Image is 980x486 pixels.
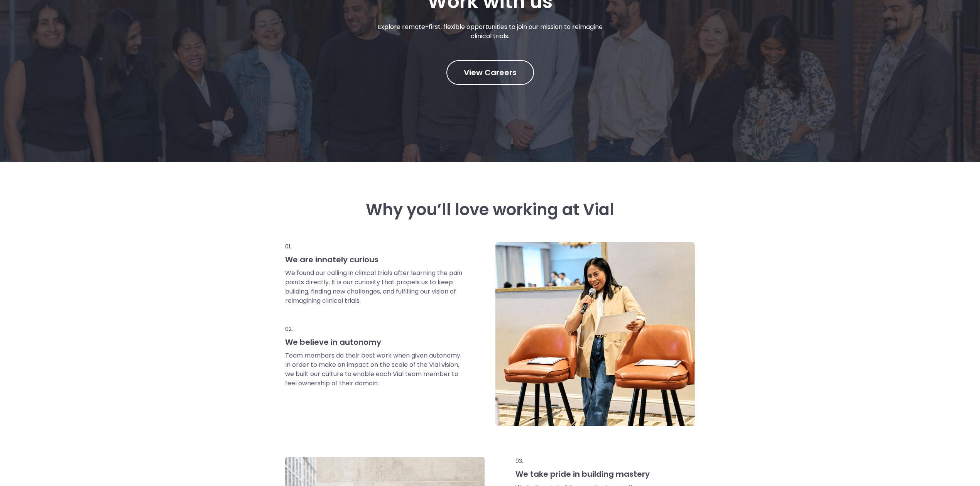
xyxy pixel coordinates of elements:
[370,22,611,41] p: Explore remote-first, flexible opportunities to join our mission to reimagine clinical trials.
[285,242,463,251] p: 01.
[285,351,463,388] p: Team members do their best work when given autonomy. In order to make an impact on the scale of t...
[285,255,463,265] h3: We are innately curious
[285,337,463,347] h3: We believe in autonomy
[285,201,695,219] h3: Why you’ll love working at Vial
[495,242,695,426] img: Person presenting holding microphone
[515,469,672,479] h3: We take pride in building mastery
[464,67,517,78] span: View Careers
[515,457,672,465] p: 03.
[446,60,534,85] a: View Careers
[285,268,463,305] p: We found our calling in clinical trials after learning the pain points directly. It is our curios...
[285,325,463,333] p: 02.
